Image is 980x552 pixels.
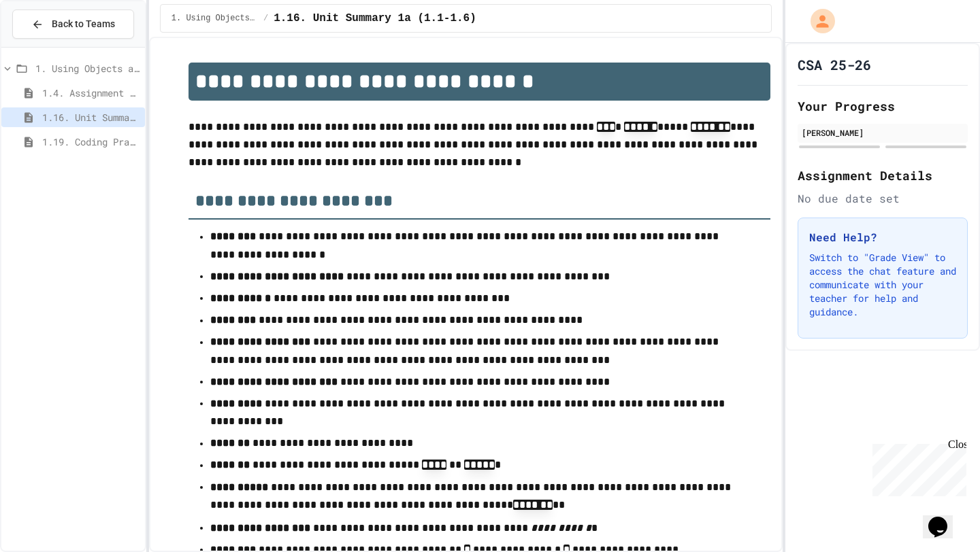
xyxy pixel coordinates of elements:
div: My Account [796,5,838,37]
div: [PERSON_NAME] [802,126,964,139]
iframe: chat widget [923,498,966,538]
span: 1.16. Unit Summary 1a (1.1-1.6) [274,10,476,27]
p: Switch to "Grade View" to access the chat feature and communicate with your teacher for help and ... [809,251,956,319]
button: Back to Teams [12,10,134,39]
span: 1.19. Coding Practice 1a (1.1-1.6) [42,135,140,149]
span: 1. Using Objects and Methods [171,13,258,24]
span: / [263,13,268,24]
div: No due date set [798,190,968,207]
h1: CSA 25-26 [798,55,871,74]
span: 1.4. Assignment and Input [42,86,140,100]
div: Chat with us now!Close [5,5,94,86]
h2: Assignment Details [798,166,968,185]
span: Back to Teams [52,17,115,31]
h2: Your Progress [798,97,968,116]
span: 1. Using Objects and Methods [35,61,140,75]
h3: Need Help? [809,229,956,245]
span: 1.16. Unit Summary 1a (1.1-1.6) [42,110,140,124]
iframe: chat widget [867,438,966,496]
